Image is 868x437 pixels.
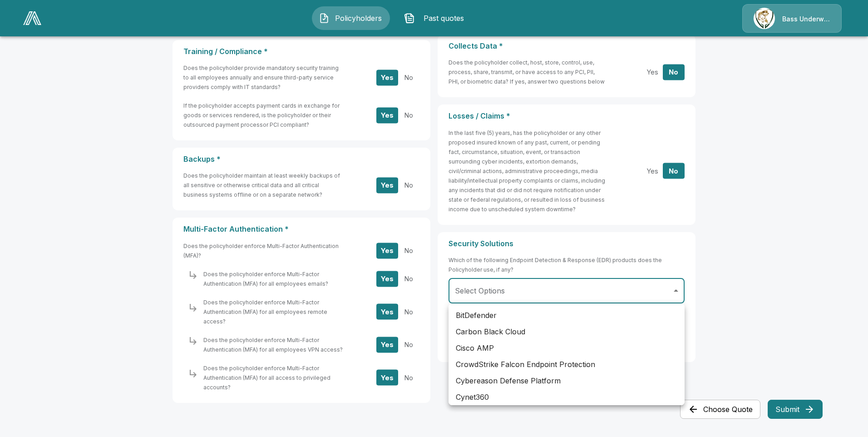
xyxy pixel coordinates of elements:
li: Carbon Black Cloud [449,323,685,340]
li: BitDefender [449,307,685,323]
li: CrowdStrike Falcon Endpoint Protection [449,356,685,372]
li: Cisco AMP [449,340,685,356]
li: Cynet360 [449,389,685,405]
li: Cybereason Defense Platform [449,372,685,389]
